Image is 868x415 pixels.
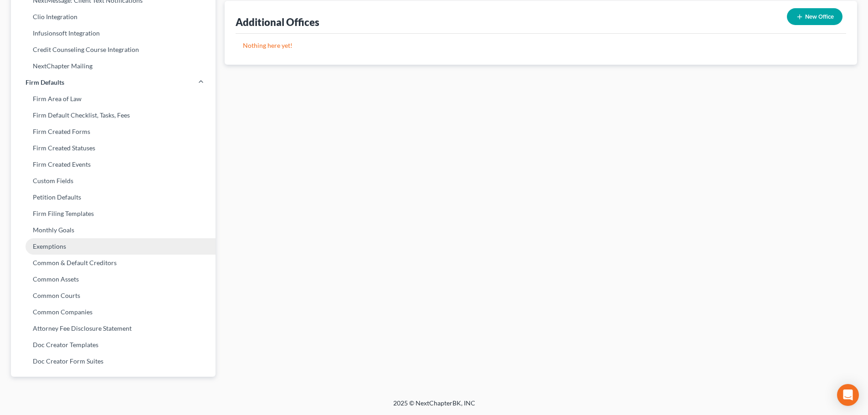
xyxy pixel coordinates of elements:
a: Exemptions [11,238,216,255]
div: Additional Offices [236,15,319,29]
span: Firm Defaults [26,78,64,87]
a: Attorney Fee Disclosure Statement [11,320,216,337]
a: Custom Fields [11,173,216,189]
a: Firm Created Statuses [11,140,216,156]
button: New Office [787,8,842,25]
a: NextChapter Mailing [11,58,216,74]
div: Open Intercom Messenger [837,384,859,406]
a: Firm Filing Templates [11,205,216,222]
a: Common Companies [11,304,216,320]
a: Petition Defaults [11,189,216,205]
a: Infusionsoft Integration [11,25,216,41]
div: 2025 © NextChapterBK, INC [175,399,694,415]
a: Firm Defaults [11,74,216,91]
p: Nothing here yet! [243,41,839,50]
a: Common Courts [11,287,216,304]
a: Doc Creator Templates [11,337,216,353]
a: Credit Counseling Course Integration [11,41,216,58]
a: Firm Area of Law [11,91,216,107]
a: Clio Integration [11,9,216,25]
a: Firm Created Events [11,156,216,173]
a: Firm Default Checklist, Tasks, Fees [11,107,216,123]
a: Firm Created Forms [11,123,216,140]
a: Monthly Goals [11,222,216,238]
a: Common & Default Creditors [11,255,216,271]
a: Doc Creator Form Suites [11,353,216,369]
a: Common Assets [11,271,216,287]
